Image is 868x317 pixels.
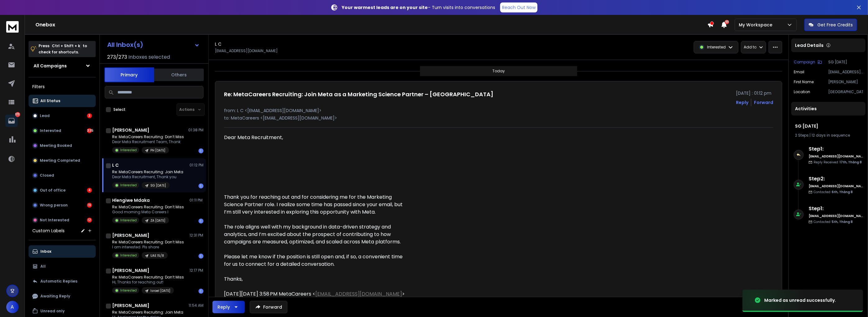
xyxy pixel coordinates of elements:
[189,303,203,308] p: 11:54 AM
[112,205,184,210] p: Re: MetaCareers Recruiting: Don’t Miss
[154,68,204,82] button: Others
[112,280,184,285] p: Hi, Thanks for reaching out!
[725,20,729,24] span: 50
[828,60,863,65] p: SG [DATE]
[112,139,184,144] p: Dear Meta Recruitment Team, Thank
[739,22,775,28] p: My Workspace
[112,174,183,179] p: Dear Meta Recruitment, Thank you
[250,301,287,313] button: Forward
[112,170,183,174] p: Re: MetaCareers Recruiting: Join Meta
[40,113,50,118] p: Lead
[150,148,165,153] p: PH [DATE]
[828,70,863,75] p: [EMAIL_ADDRESS][DOMAIN_NAME]
[104,67,154,82] button: Primary
[107,53,127,61] span: 273 / 273
[794,60,815,65] p: Campaign
[795,42,824,48] p: Lead Details
[29,214,96,226] button: Not Interested12
[29,125,96,137] button: Interested335
[40,143,72,148] p: Meeting Booked
[6,21,19,33] img: logo
[29,290,96,302] button: Awaiting Reply
[190,163,203,168] p: 01:12 PM
[150,218,165,223] p: ZA [DATE]
[29,184,96,197] button: Out of office4
[224,253,405,283] p: Please let me know if the position is still open and, if so, a convenient time for us to connect ...
[199,183,203,188] div: 1
[794,89,810,94] p: location
[112,134,184,139] p: Re: MetaCareers Recruiting: Don’t Miss
[87,113,92,118] div: 3
[224,107,773,114] p: from: L C <[EMAIL_ADDRESS][DOMAIN_NAME]>
[832,220,853,224] span: 5th, Tháng 8
[736,90,773,96] p: [DATE] : 01:12 pm
[29,275,96,288] button: Automatic Replies
[190,268,203,273] p: 12:17 PM
[40,173,54,178] p: Closed
[120,288,137,293] p: Interested
[212,301,245,313] button: Reply
[224,223,405,246] p: The role aligns well with my background in data-driven strategy and analytics, and I’m excited ab...
[112,197,150,203] h1: Hlengiwe Mdaka
[754,99,773,106] div: Forward
[224,115,773,121] p: to: MetaCareers <[EMAIL_ADDRESS][DOMAIN_NAME]>
[814,220,853,224] p: Contacted
[809,214,863,218] h6: [EMAIL_ADDRESS][DOMAIN_NAME]
[839,160,862,165] span: 17th, Tháng 8
[150,288,170,293] p: Israel [DATE]
[40,279,77,284] p: Automatic Replies
[120,218,137,223] p: Interested
[188,128,203,133] p: 01:38 PM
[342,4,428,11] strong: Your warmest leads are on your site
[29,245,96,258] button: Inbox
[500,2,537,12] a: Reach Out Now
[113,107,126,112] label: Select
[217,304,230,310] div: Reply
[112,240,184,245] p: Re: MetaCareers Recruiting: Don’t Miss
[120,253,137,258] p: Interested
[6,301,19,313] span: A
[224,290,405,305] div: [DATE][DATE] 3:58 PM MetaCareers < > wrote:
[814,160,862,165] p: Reply Received
[87,128,92,133] div: 335
[224,90,493,99] h1: Re: MetaCareers Recruiting: Join Meta as a Marketing Science Partner – [GEOGRAPHIC_DATA]
[120,148,137,152] p: Interested
[199,289,203,294] div: 1
[215,41,222,47] h1: L C
[87,203,92,208] div: 19
[190,198,203,203] p: 01:11 PM
[40,249,51,254] p: Inbox
[224,134,405,283] div: Dear Meta Recruitment,
[87,218,92,223] div: 12
[817,22,853,28] p: Get Free Credits
[29,139,96,152] button: Meeting Booked
[814,190,853,194] p: Contacted
[764,297,836,303] div: Marked as unread successfully.
[51,42,81,49] span: Ctrl + Shift + k
[112,275,184,280] p: Re: MetaCareers Recruiting: Don’t Miss
[809,154,863,159] h6: [EMAIL_ADDRESS][DOMAIN_NAME]
[29,95,96,107] button: All Status
[199,148,203,153] div: 1
[87,188,92,193] div: 4
[112,245,184,250] p: I am interested. Pls share
[29,169,96,182] button: Closed
[707,45,726,50] p: Interested
[40,264,46,269] p: All
[29,110,96,122] button: Lead3
[29,260,96,273] button: All
[736,99,748,106] button: Reply
[40,158,80,163] p: Meeting Completed
[809,145,863,153] h6: Step 1 :
[809,175,863,183] h6: Step 2 :
[15,112,20,117] p: 373
[828,89,863,94] p: [GEOGRAPHIC_DATA]
[215,48,278,53] p: [EMAIL_ADDRESS][DOMAIN_NAME]
[828,79,863,84] p: [PERSON_NAME]
[224,193,405,216] p: Thank you for reaching out and for considering me for the Marketing Science Partner role. I reali...
[199,254,203,259] div: 1
[809,184,863,188] h6: [EMAIL_ADDRESS][DOMAIN_NAME]
[29,199,96,211] button: Wrong person19
[40,218,69,223] p: Not Interested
